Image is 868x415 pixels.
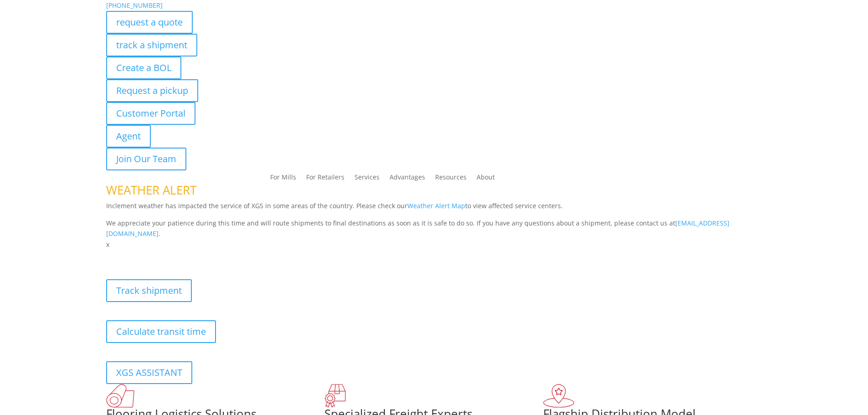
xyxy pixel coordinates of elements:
a: Weather Alert Map [407,201,465,210]
a: Track shipment [106,279,192,302]
a: Resources [435,174,467,184]
a: Create a BOL [106,56,181,79]
a: Agent [106,125,151,148]
a: XGS ASSISTANT [106,361,192,384]
a: Calculate transit time [106,320,216,343]
a: Services [354,174,380,184]
a: Advantages [390,174,425,184]
img: xgs-icon-focused-on-flooring-red [324,384,346,408]
img: xgs-icon-flagship-distribution-model-red [543,384,575,408]
p: We appreciate your patience during this time and will route shipments to final destinations as so... [106,218,762,240]
a: For Retailers [306,174,344,184]
a: Join Our Team [106,148,186,170]
a: About [477,174,495,184]
img: xgs-icon-total-supply-chain-intelligence-red [106,384,134,408]
span: WEATHER ALERT [106,182,196,198]
a: [PHONE_NUMBER] [106,1,163,10]
a: request a quote [106,11,193,34]
a: Request a pickup [106,79,198,102]
a: Customer Portal [106,102,195,125]
a: track a shipment [106,34,197,56]
a: For Mills [270,174,296,184]
p: x [106,239,762,250]
b: Visibility, transparency, and control for your entire supply chain. [106,251,309,260]
p: Inclement weather has impacted the service of XGS in some areas of the country. Please check our ... [106,200,762,218]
